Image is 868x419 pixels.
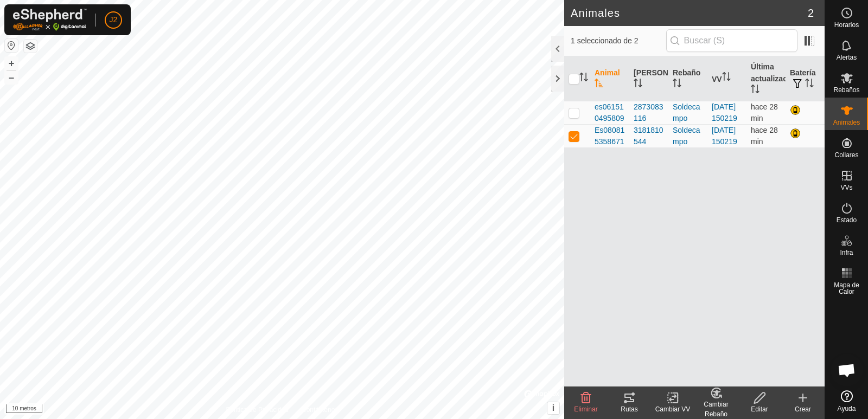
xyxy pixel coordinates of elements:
font: Soldecampo [673,126,700,146]
button: Capas del Mapa [24,40,37,53]
font: + [9,57,15,69]
font: es061510495809 [595,102,624,123]
p-sorticon: Activar para ordenar [595,80,603,89]
button: Restablecer Mapa [5,39,18,52]
p-sorticon: Activar para ordenar [579,74,588,83]
p-sorticon: Activar para ordenar [673,80,681,89]
span: 13 de octubre de 2025, 20:37 [751,102,778,123]
font: Editar [751,405,768,413]
font: Cambiar Rebaño [704,401,728,418]
p-sorticon: Activar para ordenar [634,80,642,89]
button: + [5,57,18,70]
font: Soldecampo [673,102,700,123]
font: Ayuda [838,405,856,412]
font: Crear [795,405,811,413]
font: Estado [837,216,857,224]
font: Rutas [621,405,637,413]
font: Mapa de Calor [834,281,859,295]
font: Animal [595,68,620,77]
font: Última actualización [751,62,799,83]
a: Política de Privacidad [226,405,289,415]
font: Rebaño [673,68,700,77]
a: Ayuda [825,386,868,416]
font: – [9,72,14,83]
font: Horarios [834,21,859,29]
font: Eliminar [574,405,597,413]
font: hace 28 min [751,126,778,146]
font: Es080815358671 [595,126,624,146]
p-sorticon: Activar para ordenar [805,80,814,89]
font: 3181810544 [634,126,663,146]
font: 2 [808,7,814,19]
font: Collares [834,151,858,159]
font: VVs [840,184,852,191]
font: Política de Privacidad [226,406,289,414]
font: Cambiar VV [655,405,691,413]
span: 13 de octubre de 2025, 20:38 [751,126,778,146]
font: Animales [833,119,860,126]
font: hace 28 min [751,102,778,123]
a: [DATE] 150219 [712,102,737,123]
font: Rebaños [833,86,859,94]
font: J2 [110,15,118,24]
input: Buscar (S) [666,29,797,52]
font: Animales [571,7,620,19]
a: Contáctenos [302,405,338,415]
font: Alertas [837,54,857,61]
button: – [5,71,18,84]
font: [PERSON_NAME] [634,68,697,77]
font: 2873083116 [634,102,663,123]
p-sorticon: Activar para ordenar [751,86,759,95]
div: Chat abierto [831,354,863,386]
a: [DATE] 150219 [712,126,737,146]
font: Batería [790,68,815,77]
font: i [552,403,554,412]
font: VV [712,75,722,83]
img: Logotipo de Gallagher [13,9,87,31]
font: Infra [840,249,853,256]
font: Contáctenos [302,406,338,414]
button: i [547,402,559,414]
font: 1 seleccionado de 2 [571,36,639,45]
p-sorticon: Activar para ordenar [722,74,731,82]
